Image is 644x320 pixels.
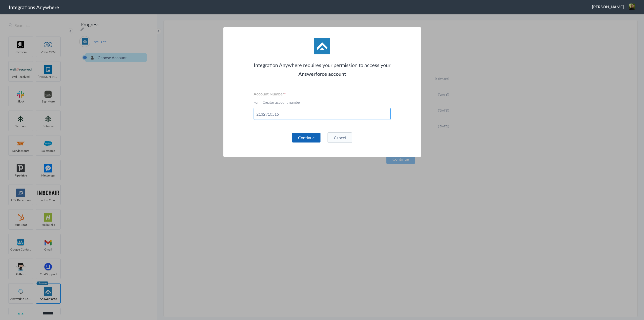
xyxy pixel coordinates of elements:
h1: Integrations Anywhere [9,4,59,11]
button: Continue [292,133,320,143]
p: Form Creator account number [254,100,391,105]
label: Account Number [254,91,391,97]
img: af-app-logo.svg [314,38,330,54]
img: e342a663-7b1d-4387-b497-4ed88548d0b3.jpeg [629,4,635,10]
span: [PERSON_NAME] [592,4,624,10]
h3: Answerforce account [254,69,391,78]
p: Integration Anywhere requires your permission to access your [254,61,391,69]
button: Cancel [328,132,352,143]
